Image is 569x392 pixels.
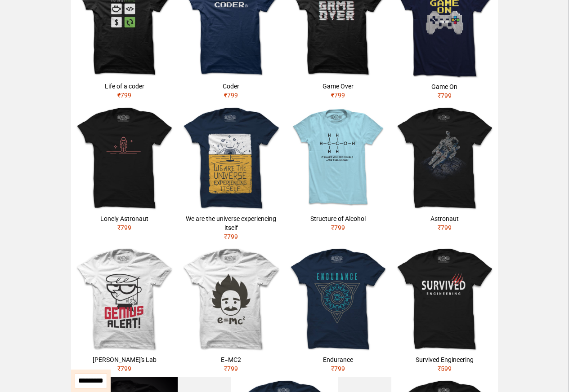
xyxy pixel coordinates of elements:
img: ASTRO_TEXT-RounNeck-Male-Front-T-BLACK.jpg [391,104,498,211]
span: ₹ 799 [438,224,452,231]
div: E=MC2 [181,355,281,364]
img: LONELY_ASTRONAUT-RoundNeck-Male-Front-T-BLACK.jpg [71,104,178,211]
span: ₹ 799 [331,224,345,231]
div: Game Over [288,82,388,91]
div: Game On [395,82,494,91]
a: Astronaut₹799 [391,104,498,236]
span: ₹ 799 [438,92,452,99]
a: Endurance₹799 [285,245,391,377]
span: ₹ 799 [224,365,238,372]
div: Survived Engineering [395,355,494,364]
div: [PERSON_NAME]'s Lab [75,355,174,364]
span: ₹ 799 [117,92,131,99]
a: [PERSON_NAME]'s Lab₹799 [71,245,178,377]
a: Structure of Alcohol₹799 [285,104,391,236]
span: ₹ 799 [331,92,345,99]
div: Life of a coder [75,82,174,91]
a: E=MC2₹799 [178,245,284,377]
div: Coder [181,82,281,91]
span: ₹ 799 [117,224,131,231]
div: Endurance [288,355,388,364]
span: ₹ 799 [224,233,238,240]
div: We are the universe experiencing itself [181,214,281,232]
a: We are the universe experiencing itself₹799 [178,104,284,245]
div: Lonely Astronaut [75,214,174,223]
span: ₹ 599 [438,365,452,372]
img: ENGG-RounNeck-Male-Front-T-BLACK.jpg [391,245,498,352]
div: Structure of Alcohol [288,214,388,223]
img: ENDURANCE-RounNeck-Male-Front-T-NAVY.jpg [285,245,391,352]
img: UNIVERSE-RoundNeck-Male-Front-T-NAVY.jpg [178,104,284,211]
span: ₹ 799 [224,92,238,99]
a: Survived Engineering₹599 [391,245,498,377]
img: ALCOHOL-ROUNDNECK-MALE-FINAL-MOCKUP-1500px-SKYBLUE.jpg [285,104,391,211]
img: GENIUS-RounNeck-Male-Front-T-WHITE.jpg [71,245,178,352]
span: ₹ 799 [117,365,131,372]
div: Astronaut [395,214,494,223]
span: ₹ 799 [331,365,345,372]
img: EMC-RounNeck-Male-Front-T-WHITE.jpg [178,245,284,352]
a: Lonely Astronaut₹799 [71,104,178,236]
